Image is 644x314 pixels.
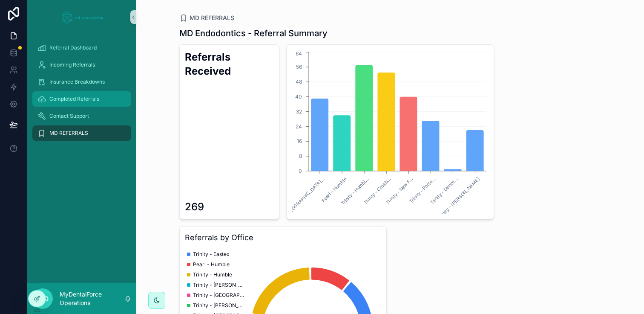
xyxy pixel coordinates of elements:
div: chart [292,50,489,214]
span: Trinity - Eastex [193,251,230,258]
tspan: 16 [297,138,302,144]
text: Trinity - Porte... [408,176,437,204]
text: Trinity - Humbl... [340,176,370,206]
h2: Referrals Received [185,50,274,78]
tspan: 8 [299,153,302,159]
span: MD REFERRALS [49,130,88,137]
tspan: 0 [299,168,302,174]
tspan: 64 [296,50,302,57]
text: Trinity - [PERSON_NAME] [437,176,481,220]
span: Insurance Breakdowns [49,78,105,85]
span: Incoming Referrals [49,61,95,68]
p: MyDentalForce Operations [60,290,124,307]
div: 269 [185,200,204,214]
span: Trinity - [GEOGRAPHIC_DATA] [193,292,244,299]
span: Referral Dashboard [49,44,97,51]
tspan: 32 [296,108,302,115]
a: Insurance Breakdowns [32,74,131,90]
a: Referral Dashboard [32,40,131,55]
a: Contact Support [32,108,131,124]
span: MD REFERRALS [190,14,234,22]
text: Trinity - New F... [385,176,414,205]
tspan: 40 [295,93,302,100]
div: scrollable content [27,34,136,152]
span: Completed Referrals [49,96,99,102]
img: App logo [59,10,105,24]
text: Trinity - Denve... [429,176,459,205]
a: MD REFERRALS [32,125,131,141]
text: Trinity - [GEOGRAPHIC_DATA]... [271,176,325,230]
span: Trinity - Humble [193,271,232,278]
tspan: 56 [296,64,302,70]
a: Completed Referrals [32,91,131,107]
span: Pearl - Humble [193,261,230,268]
h3: Referrals by Office [185,232,382,244]
span: Trinity - [PERSON_NAME] [193,302,244,309]
a: Incoming Referrals [32,57,131,73]
span: Trinity - [PERSON_NAME] [193,282,244,288]
a: MD REFERRALS [179,14,234,22]
tspan: 24 [296,123,302,130]
h1: MD Endodontics - Referral Summary [179,27,328,39]
tspan: 48 [296,78,302,85]
span: Contact Support [49,113,89,119]
text: Pearl - Humble [320,176,348,203]
text: Trinity - Crosb... [363,176,392,205]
